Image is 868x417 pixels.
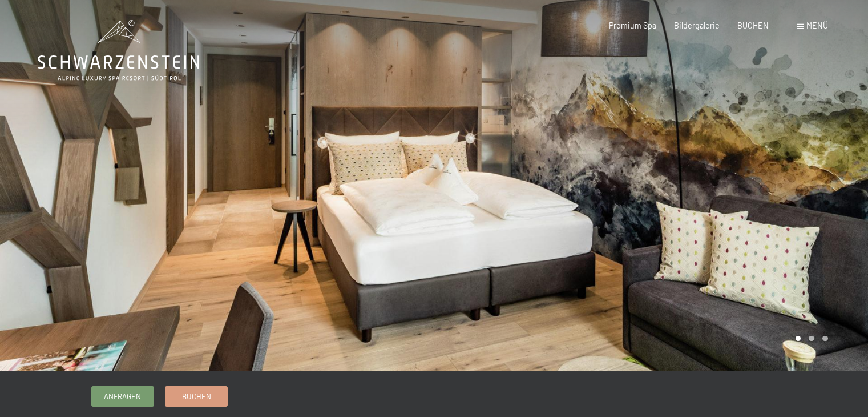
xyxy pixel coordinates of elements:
span: Buchen [182,391,211,402]
a: Buchen [165,387,227,406]
a: Premium Spa [609,21,656,30]
span: Anfragen [104,391,141,402]
a: BUCHEN [737,21,769,30]
span: Menü [806,21,828,30]
a: Anfragen [92,387,154,406]
a: Bildergalerie [674,21,720,30]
